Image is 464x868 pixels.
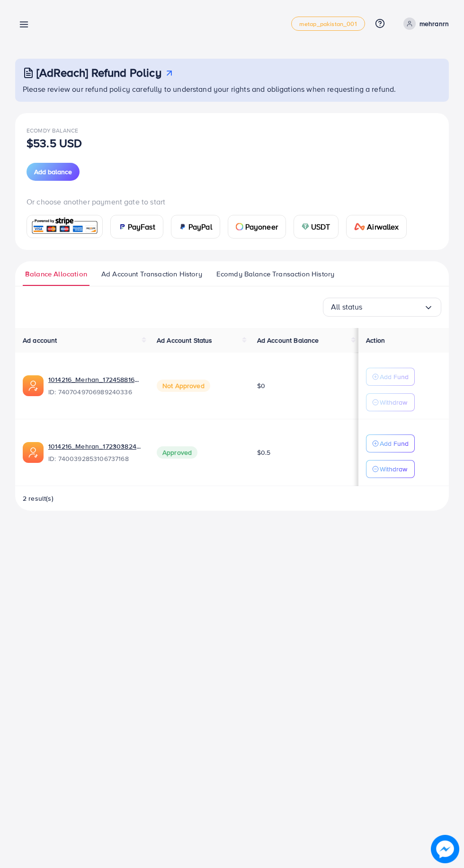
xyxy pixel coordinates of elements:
p: Please review our refund policy carefully to understand your rights and obligations when requesti... [23,83,443,95]
a: 1014216_Merhan_1724588164299 [48,375,142,384]
img: image [431,835,459,863]
span: ID: 7400392853106737168 [48,454,142,463]
span: Ad Account Status [157,336,213,345]
p: Add Fund [380,371,409,382]
a: cardPayPal [171,215,220,239]
span: Ad account [23,336,57,345]
span: $0 [257,381,265,390]
img: ic-ads-acc.e4c84228.svg [23,375,44,396]
img: card [354,223,366,230]
span: Action [366,336,385,345]
div: Search for option [323,298,441,317]
span: 2 result(s) [23,494,54,503]
span: USDT [311,221,330,232]
span: PayPal [188,221,212,232]
span: metap_pakistan_001 [299,21,357,27]
a: cardPayFast [110,215,163,239]
img: ic-ads-acc.e4c84228.svg [23,442,44,463]
img: card [236,223,243,230]
span: Ecomdy Balance Transaction History [216,269,334,279]
span: PayFast [128,221,155,232]
div: <span class='underline'>1014216_Merhan_1724588164299</span></br>7407049706989240336 [48,375,142,397]
a: card [27,215,103,238]
span: Ad Account Transaction History [101,269,202,279]
p: $53.5 USD [27,137,82,149]
div: <span class='underline'>1014216_Mehran_1723038241071</span></br>7400392853106737168 [48,442,142,463]
p: Add Fund [380,438,409,449]
p: Withdraw [380,463,407,475]
p: Withdraw [380,397,407,408]
span: Payoneer [245,221,278,232]
img: card [118,223,126,230]
span: ID: 7407049706989240336 [48,387,142,397]
a: metap_pakistan_001 [291,17,365,31]
h3: [AdReach] Refund Policy [36,66,161,80]
a: cardPayoneer [228,215,286,239]
span: Airwallex [367,221,398,232]
a: cardAirwallex [346,215,407,239]
span: Approved [157,446,197,459]
button: Add Fund [366,434,415,452]
span: Add balance [34,167,72,177]
span: All status [331,300,363,314]
button: Add balance [27,163,80,181]
a: 1014216_Mehran_1723038241071 [48,442,142,451]
img: card [302,223,309,230]
p: mehranrn [419,18,449,29]
button: Add Fund [366,368,415,386]
input: Search for option [363,300,424,314]
span: Balance Allocation [25,269,87,279]
span: Ecomdy Balance [27,126,78,134]
img: card [179,223,187,230]
span: Ad Account Balance [257,336,319,345]
button: Withdraw [366,460,415,478]
span: $0.5 [257,448,271,457]
span: Not Approved [157,380,210,392]
a: mehranrn [400,18,449,30]
button: Withdraw [366,393,415,411]
img: card [30,216,99,237]
a: cardUSDT [294,215,339,239]
p: Or choose another payment gate to start [27,196,437,207]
